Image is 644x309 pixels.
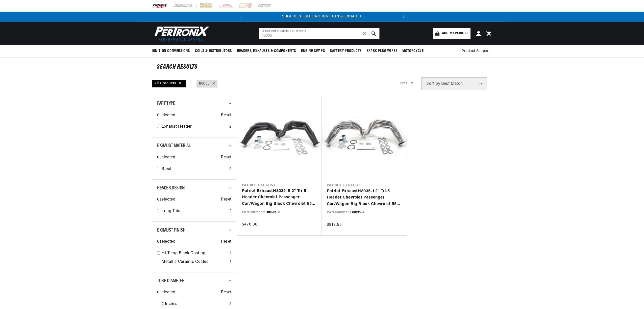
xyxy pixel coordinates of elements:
div: SEARCH RESULTS [157,65,487,70]
button: Translation missing: en.sections.announcements.previous_announcement [235,12,245,22]
select: Sort by [421,77,487,90]
span: Engine Swaps [301,48,325,54]
div: 2 [229,124,232,130]
span: 0 selected [157,239,175,245]
span: Headers, Exhausts & Components [237,48,296,54]
span: Reset [221,154,232,161]
a: Patriot ExhaustH8035-1 2" Tri-5 Header Chevrolet Passenger Car/Wagon Big Block Chevrolet 55-57 Me... [327,188,402,208]
div: 1 [230,259,232,265]
button: search button [368,28,379,39]
img: Pertronix [152,25,210,42]
span: Reset [221,196,232,203]
summary: Product Support [462,45,492,57]
slideshow-component: Translation missing: en.sections.announcements.announcement_bar [139,12,505,22]
span: Motorcycle [402,48,424,54]
a: SHOP BEST SELLING IGNITION & EXHAUST [282,15,362,18]
span: 0 selected [157,196,175,203]
span: 2 results [400,81,414,85]
button: Translation missing: en.sections.announcements.next_announcement [399,12,409,22]
span: Exhaust Material [157,143,191,148]
span: Part Type [157,101,175,106]
span: Battery Products [330,48,362,54]
span: Header Design [157,186,185,191]
summary: Coils & Distributors [192,45,234,57]
div: 2 [229,208,232,215]
span: Tube Diameter [157,278,185,284]
span: Ignition Conversions [152,48,190,54]
a: Hi-Temp Black Coating [162,250,228,257]
div: 2 [229,301,232,307]
span: Sort by [426,82,440,86]
summary: Engine Swaps [299,45,327,57]
div: 1 [230,250,232,257]
summary: Battery Products [327,45,364,57]
a: Long Tube [162,208,227,215]
span: Reset [221,289,232,296]
a: 2 Inches [162,301,227,307]
div: 1 of 2 [245,14,399,19]
div: Announcement [245,14,399,19]
div: 2 [229,166,232,173]
summary: Motorcycle [400,45,426,57]
span: Reset [221,112,232,119]
span: 0 selected [157,112,175,119]
span: Product Support [462,48,490,54]
summary: Ignition Conversions [152,45,192,57]
a: Metallic Ceramic Coated [162,259,228,265]
summary: Spark Plug Wires [364,45,400,57]
span: Coils & Distributors [195,48,232,54]
a: Add my vehicle [433,28,470,39]
span: Add my vehicle [442,31,468,36]
a: Patriot ExhaustH8035-B 2" Tri-5 Header Chevrolet Passenger Car/Wagon Big Block Chevrolet 55-57 Hi... [242,188,317,207]
a: Steel [162,166,227,173]
span: Reset [221,239,232,245]
span: Spark Plug Wires [367,48,398,54]
summary: Headers, Exhausts & Components [234,45,299,57]
input: Search Part #, Category or Keyword [259,28,379,39]
a: Exhaust Header [162,124,227,130]
span: 0 selected [157,289,175,296]
a: h8035 [199,81,210,87]
div: All Products [152,80,186,88]
span: 0 selected [157,154,175,161]
span: Exhaust Finish [157,228,185,233]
